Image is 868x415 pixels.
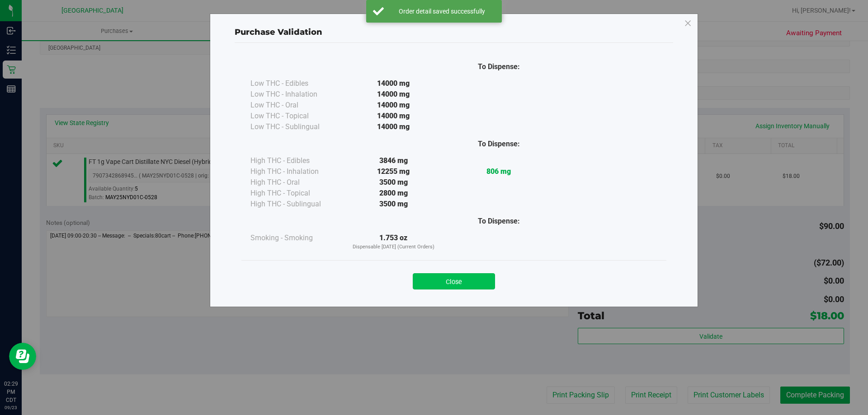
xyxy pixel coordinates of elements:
div: Low THC - Sublingual [250,121,341,132]
div: 3500 mg [341,177,446,188]
div: Low THC - Topical [250,111,341,121]
div: High THC - Edibles [250,155,341,166]
div: To Dispense: [446,61,552,72]
div: High THC - Inhalation [250,166,341,177]
button: Close [413,273,495,289]
div: 3500 mg [341,199,446,210]
strong: 806 mg [486,167,511,176]
div: To Dispense: [446,139,552,149]
div: Order detail saved successfully [389,7,495,16]
div: High THC - Topical [250,188,341,199]
div: Low THC - Oral [250,100,341,111]
div: Low THC - Edibles [250,78,341,89]
div: 12255 mg [341,166,446,177]
iframe: Resource center [9,343,36,370]
div: 1.753 oz [341,233,446,251]
div: 14000 mg [341,100,446,111]
div: 14000 mg [341,89,446,100]
div: 14000 mg [341,121,446,132]
div: Low THC - Inhalation [250,89,341,100]
div: 2800 mg [341,188,446,199]
div: High THC - Sublingual [250,199,341,210]
div: Smoking - Smoking [250,233,341,243]
div: To Dispense: [446,216,552,227]
div: 3846 mg [341,155,446,166]
span: Purchase Validation [235,27,322,37]
div: 14000 mg [341,78,446,89]
div: High THC - Oral [250,177,341,188]
div: 14000 mg [341,111,446,121]
p: Dispensable [DATE] (Current Orders) [341,243,446,251]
